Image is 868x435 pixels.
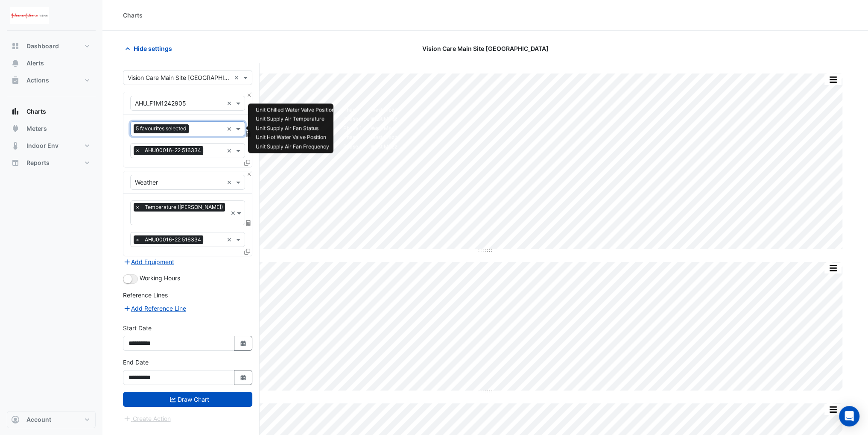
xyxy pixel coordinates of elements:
button: Add Equipment [123,257,175,267]
div: Charts [123,11,143,20]
td: Unit Supply Air Temperature [251,115,339,124]
button: Hide settings [123,41,178,56]
span: Reports [26,159,50,167]
app-icon: Actions [11,76,20,85]
td: Phase 1 [339,124,366,133]
label: Reference Lines [123,291,168,300]
span: 5 favourites selected [134,124,189,133]
fa-icon: Select Date [240,374,247,381]
button: Indoor Env [7,137,96,154]
span: × [134,203,141,212]
td: Phase 1 [339,133,366,142]
label: End Date [123,358,149,367]
span: Clear [227,178,234,187]
button: Charts [7,103,96,120]
span: Clear [231,209,236,217]
app-icon: Meters [11,124,20,133]
span: Vision Care Main Site [GEOGRAPHIC_DATA] [422,44,549,53]
span: Alerts [26,59,44,68]
button: More Options [824,404,842,415]
button: Add Reference Line [123,303,187,313]
button: More Options [824,263,842,273]
td: Unit Supply Air Fan Status [251,124,339,133]
td: Unit Hot Water Valve Position [251,133,339,142]
span: Temperature (Celcius) [143,203,225,212]
span: Choose Function [245,219,252,226]
span: × [134,146,141,155]
span: Clone Favourites and Tasks from this Equipment to other Equipment [244,159,250,166]
td: Unit Chilled Water Valve Position [251,105,339,115]
app-icon: Indoor Env [11,141,20,150]
button: More Options [824,74,842,85]
span: Clear [227,235,234,244]
app-icon: Charts [11,107,20,116]
button: Actions [7,72,96,89]
app-icon: Dashboard [11,42,20,50]
button: Account [7,411,96,428]
span: Clear [227,146,234,155]
label: Start Date [123,323,152,332]
span: Hide settings [134,44,172,53]
td: West Mezz [366,124,402,133]
span: Account [26,415,51,424]
span: Meters [26,124,47,133]
button: Close [246,92,252,98]
div: Open Intercom Messenger [839,406,859,426]
td: Unit Supply Air Fan Frequency [251,142,339,152]
td: West Mezz [366,133,402,142]
span: Clear [234,73,241,82]
span: AHU00016-22 516334 [143,235,203,244]
span: Charts [26,107,46,116]
button: Dashboard [7,38,96,55]
td: Phase 1 [339,142,366,152]
span: Indoor Env [26,141,58,150]
img: Company Logo [10,7,49,24]
span: Working Hours [140,274,180,282]
span: × [134,235,141,244]
td: West Mezz [366,105,402,115]
span: Dashboard [26,42,59,50]
span: AHU00016-22 516334 [143,146,203,155]
fa-icon: Select Date [240,340,247,347]
button: Close [246,171,252,177]
app-escalated-ticket-create-button: Please draw the charts first [123,414,171,422]
span: Clear [227,99,234,108]
app-icon: Alerts [11,59,20,68]
button: Draw Chart [123,392,252,407]
button: Meters [7,120,96,137]
span: Choose Function [245,130,252,138]
td: West Mezz [366,115,402,124]
span: Clear [227,124,234,133]
span: Clone Favourites and Tasks from this Equipment to other Equipment [244,248,250,255]
span: Actions [26,76,49,85]
button: Alerts [7,55,96,72]
td: Phase 1 [339,105,366,115]
td: Phase 1 [339,115,366,124]
button: Reports [7,154,96,171]
td: West Mezz [366,142,402,152]
app-icon: Reports [11,159,20,167]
